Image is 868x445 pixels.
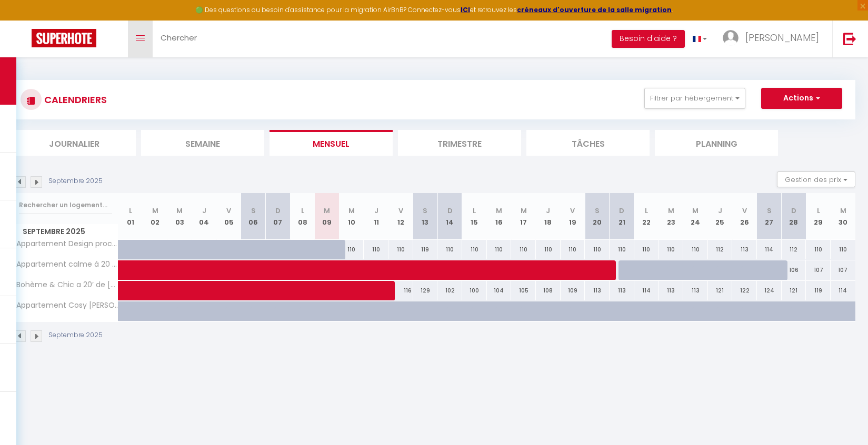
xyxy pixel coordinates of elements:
div: 104 [487,281,512,300]
abbr: M [668,206,674,216]
th: 05 [216,193,241,240]
th: 07 [266,193,291,240]
div: 121 [708,281,733,300]
div: 110 [585,240,610,259]
li: Planning [655,130,778,156]
abbr: M [692,206,699,216]
div: 113 [659,281,683,300]
div: 122 [732,281,757,300]
th: 15 [462,193,487,240]
abbr: M [152,206,158,216]
abbr: V [742,206,747,216]
div: 105 [511,281,536,300]
div: 110 [659,240,683,259]
abbr: J [546,206,550,216]
img: logout [843,32,856,45]
abbr: M [496,206,502,216]
abbr: S [595,206,600,216]
abbr: D [275,206,281,216]
div: 110 [462,240,487,259]
div: 109 [561,281,585,300]
div: 102 [437,281,462,300]
div: 121 [782,281,806,300]
div: 110 [388,240,413,259]
abbr: M [521,206,527,216]
p: Septembre 2025 [48,330,103,340]
div: 108 [536,281,561,300]
th: 22 [634,193,659,240]
a: ICI [461,5,470,14]
abbr: V [570,206,575,216]
th: 08 [290,193,315,240]
th: 09 [315,193,340,240]
div: 124 [757,281,782,300]
span: Septembre 2025 [13,224,118,239]
th: 10 [340,193,364,240]
a: ... [PERSON_NAME] [715,21,832,57]
div: 110 [610,240,634,259]
th: 20 [585,193,610,240]
abbr: S [423,206,427,216]
div: 110 [536,240,561,259]
th: 02 [143,193,167,240]
div: 110 [487,240,512,259]
th: 30 [831,193,855,240]
abbr: L [817,206,820,216]
div: 119 [806,281,831,300]
strong: créneaux d'ouverture de la salle migration [517,5,672,14]
abbr: M [324,206,330,216]
th: 27 [757,193,782,240]
span: Appartement calme à 20 min de [GEOGRAPHIC_DATA] et 7’ d Orly [15,260,120,268]
th: 29 [806,193,831,240]
span: Appartement Design proche [GEOGRAPHIC_DATA] et Orly [15,240,120,248]
th: 26 [732,193,757,240]
th: 23 [659,193,683,240]
abbr: M [348,206,355,216]
div: 110 [561,240,585,259]
span: Bohème & Chic a 20’ de [GEOGRAPHIC_DATA] Aéroport à 7’ [15,281,120,289]
th: 16 [487,193,512,240]
a: Chercher [153,21,205,57]
div: 107 [831,260,855,280]
th: 01 [118,193,143,240]
th: 18 [536,193,561,240]
div: 113 [732,240,757,259]
abbr: V [398,206,403,216]
button: Ouvrir le widget de chat LiveChat [8,4,40,36]
li: Tâches [526,130,650,156]
th: 12 [388,193,413,240]
li: Semaine [141,130,264,156]
button: Filtrer par hébergement [644,88,745,109]
abbr: M [176,206,183,216]
th: 11 [364,193,388,240]
div: 107 [806,260,831,280]
abbr: L [301,206,304,216]
abbr: L [129,206,132,216]
th: 21 [610,193,634,240]
abbr: J [202,206,206,216]
img: ... [723,30,739,46]
div: 113 [610,281,634,300]
abbr: V [226,206,231,216]
th: 25 [708,193,733,240]
span: Appartement Cosy [PERSON_NAME][GEOGRAPHIC_DATA] et Orly [15,301,120,309]
div: 110 [831,240,855,259]
li: Journalier [13,130,136,156]
div: 110 [364,240,388,259]
abbr: J [374,206,378,216]
abbr: S [251,206,256,216]
div: 110 [511,240,536,259]
th: 06 [241,193,266,240]
span: [PERSON_NAME] [745,31,819,44]
th: 14 [437,193,462,240]
th: 24 [683,193,708,240]
th: 17 [511,193,536,240]
input: Rechercher un logement... [19,196,112,215]
div: 112 [708,240,733,259]
div: 110 [683,240,708,259]
abbr: D [791,206,796,216]
button: Actions [761,88,842,109]
th: 04 [192,193,217,240]
li: Mensuel [270,130,393,156]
